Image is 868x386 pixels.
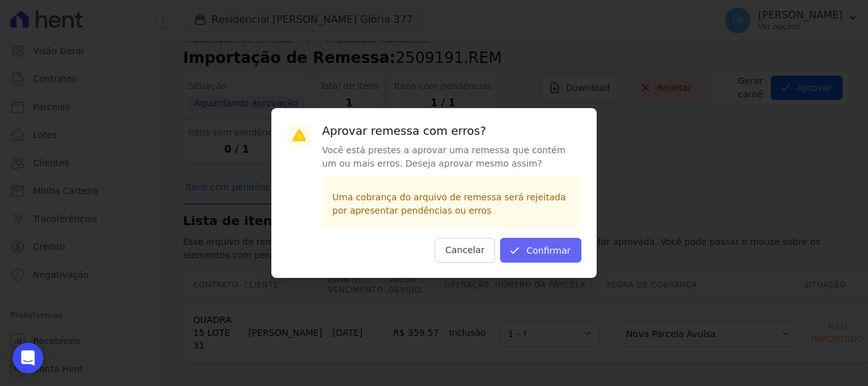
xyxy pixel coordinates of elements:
[322,144,581,170] p: Você está prestes a aprovar uma remessa que contém um ou mais erros. Deseja aprovar mesmo assim?
[435,238,496,263] button: Cancelar
[500,238,581,263] button: Confirmar
[322,123,581,139] h3: Aprovar remessa com erros?
[13,343,43,373] div: Open Intercom Messenger
[332,191,571,217] p: Uma cobrança do arquivo de remessa será rejeitada por apresentar pendências ou erros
